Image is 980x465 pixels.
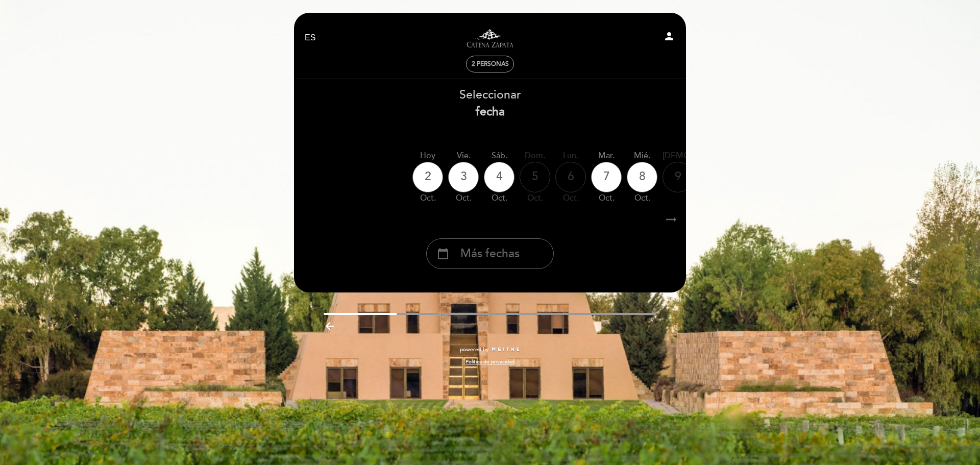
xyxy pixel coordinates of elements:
div: oct. [591,192,622,204]
div: oct. [520,192,550,204]
div: oct. [555,192,586,204]
img: MEITRE [491,347,520,352]
div: oct. [448,192,479,204]
span: 2 personas [472,60,509,68]
div: lun. [555,150,586,162]
div: mar. [591,150,622,162]
div: 6 [555,162,586,192]
div: oct. [484,192,514,204]
a: Política de privacidad [465,358,514,365]
div: oct. [412,192,443,204]
span: Más fechas [460,246,520,262]
a: Visitas y degustaciones en La Pirámide [426,24,554,52]
div: 7 [591,162,622,192]
i: arrow_right_alt [664,209,679,231]
div: 2 [412,162,443,192]
div: oct. [663,192,754,204]
div: vie. [448,150,479,162]
div: dom. [520,150,550,162]
span: powered by [460,346,488,353]
i: calendar_today [437,245,449,262]
div: 4 [484,162,514,192]
div: Hoy [412,150,443,162]
div: 5 [520,162,550,192]
div: mié. [627,150,657,162]
div: 8 [627,162,657,192]
div: 9 [663,162,693,192]
b: fecha [476,105,505,119]
i: person [663,30,675,42]
div: 3 [448,162,479,192]
div: sáb. [484,150,514,162]
i: arrow_backward [324,320,336,332]
div: [DEMOGRAPHIC_DATA]. [663,150,754,162]
a: powered by [460,346,520,353]
div: Seleccionar [293,87,687,120]
button: person [663,30,675,46]
div: oct. [627,192,657,204]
